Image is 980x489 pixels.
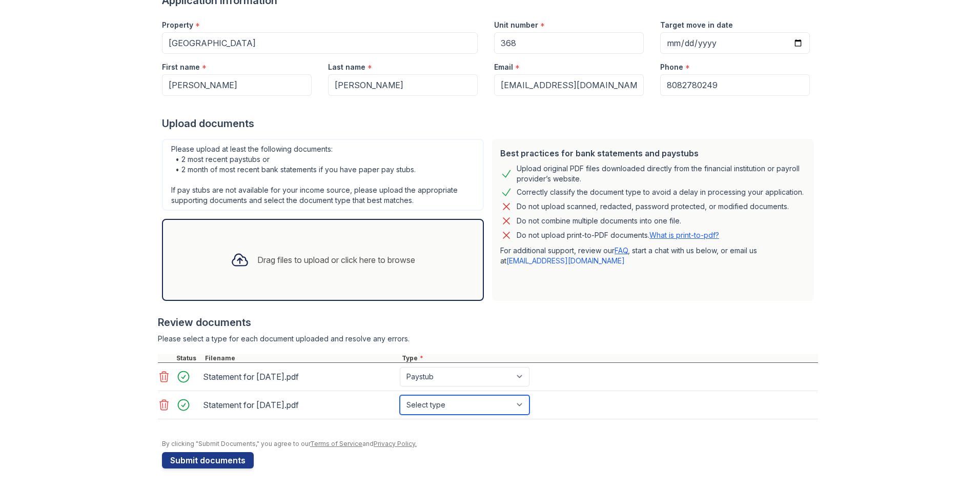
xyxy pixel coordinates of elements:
label: Property [162,20,193,30]
div: Do not upload scanned, redacted, password protected, or modified documents. [517,200,789,213]
div: Best practices for bank statements and paystubs [500,147,806,159]
label: Target move in date [660,20,733,30]
div: By clicking "Submit Documents," you agree to our and [162,440,818,448]
div: Please upload at least the following documents: • 2 most recent paystubs or • 2 month of most rec... [162,139,484,211]
div: Upload original PDF files downloaded directly from the financial institution or payroll provider’... [517,164,806,184]
div: Type [400,354,818,362]
div: Statement for [DATE].pdf [203,397,396,413]
label: Phone [660,62,683,72]
a: What is print-to-pdf? [649,231,719,239]
div: Status [174,354,203,362]
label: Last name [328,62,365,72]
a: FAQ [615,246,628,255]
div: Filename [203,354,400,362]
div: Review documents [158,315,818,330]
div: Correctly classify the document type to avoid a delay in processing your application. [517,186,804,198]
a: Privacy Policy. [374,440,417,447]
div: Statement for [DATE].pdf [203,369,396,385]
div: Please select a type for each document uploaded and resolve any errors. [158,334,818,344]
button: Submit documents [162,452,254,468]
div: Upload documents [162,116,818,131]
p: For additional support, review our , start a chat with us below, or email us at [500,246,806,266]
div: Do not combine multiple documents into one file. [517,215,681,227]
label: Email [494,62,513,72]
label: Unit number [494,20,538,30]
p: Do not upload print-to-PDF documents. [517,230,719,240]
a: Terms of Service [310,440,362,447]
a: [EMAIL_ADDRESS][DOMAIN_NAME] [506,256,625,265]
label: First name [162,62,200,72]
div: Drag files to upload or click here to browse [257,254,415,266]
